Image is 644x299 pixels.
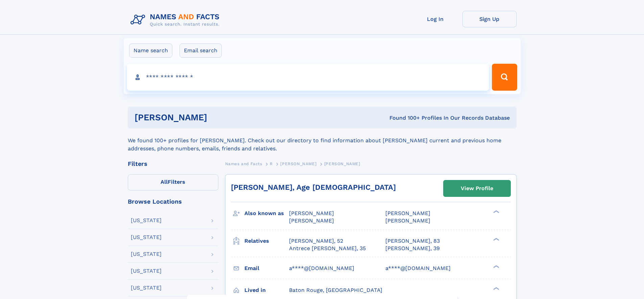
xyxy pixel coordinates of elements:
[324,161,360,166] span: [PERSON_NAME]
[128,199,218,205] div: Browse Locations
[385,210,430,216] span: [PERSON_NAME]
[244,208,289,219] h3: Also known as
[385,217,430,224] span: [PERSON_NAME]
[244,285,289,296] h3: Lived in
[492,210,500,214] div: ❯
[492,64,517,91] button: Search Button
[161,179,168,185] span: All
[462,11,517,27] a: Sign Up
[289,245,366,252] a: Antrece [PERSON_NAME], 35
[461,181,493,196] div: View Profile
[385,237,440,245] a: [PERSON_NAME], 83
[270,161,273,166] span: R
[131,218,162,223] div: [US_STATE]
[127,64,489,91] input: search input
[280,161,316,166] span: [PERSON_NAME]
[492,264,500,269] div: ❯
[408,11,462,27] a: Log In
[289,217,334,224] span: [PERSON_NAME]
[231,183,396,191] a: [PERSON_NAME], Age [DEMOGRAPHIC_DATA]
[135,113,299,122] h1: [PERSON_NAME]
[128,161,218,167] div: Filters
[492,237,500,241] div: ❯
[225,159,262,168] a: Names and Facts
[131,285,162,291] div: [US_STATE]
[270,159,273,168] a: R
[289,287,382,293] span: Baton Rouge, [GEOGRAPHIC_DATA]
[129,43,172,58] label: Name search
[492,286,500,291] div: ❯
[131,268,162,274] div: [US_STATE]
[244,235,289,247] h3: Relatives
[244,263,289,274] h3: Email
[444,180,510,197] a: View Profile
[128,11,225,29] img: Logo Names and Facts
[128,128,517,153] div: We found 100+ profiles for [PERSON_NAME]. Check out our directory to find information about [PERS...
[280,159,316,168] a: [PERSON_NAME]
[298,114,510,122] div: Found 100+ Profiles In Our Records Database
[385,245,440,252] a: [PERSON_NAME], 39
[131,251,162,257] div: [US_STATE]
[128,174,218,190] label: Filters
[131,235,162,240] div: [US_STATE]
[289,237,343,245] a: [PERSON_NAME], 52
[180,43,222,58] label: Email search
[289,210,334,216] span: [PERSON_NAME]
